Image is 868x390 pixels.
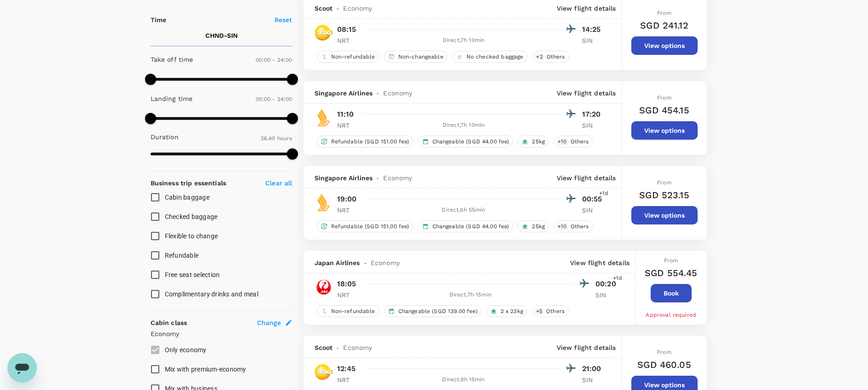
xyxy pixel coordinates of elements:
[657,349,671,355] span: From
[360,258,371,267] span: -
[463,53,527,61] span: No checked baggage
[418,220,513,232] div: Changeable (SGD 44.00 fee)
[452,51,528,63] div: No checked baggage
[582,206,605,215] p: SIN
[151,94,193,103] p: Landing time
[384,305,482,317] div: Changeable (SGD 139.00 fee)
[383,89,412,98] span: Economy
[343,4,372,13] span: Economy
[373,173,383,183] span: -
[315,343,333,352] span: Scoot
[366,36,562,45] div: Direct , 7h 10min
[315,89,373,98] span: Singapore Airlines
[553,136,593,148] div: +10Others
[327,307,379,315] span: Non-refundable
[274,15,292,24] p: Reset
[256,57,292,63] span: 00:00 - 24:00
[542,307,568,315] span: Others
[327,138,413,146] span: Refundable (SGD 151.00 fee)
[151,179,227,187] strong: Business trip essentials
[599,189,608,198] span: +1d
[343,343,372,352] span: Economy
[631,206,698,225] button: View options
[366,290,576,300] div: Direct , 7h 15min
[151,329,292,338] p: Economy
[518,136,549,148] div: 25kg
[532,305,569,317] div: +5Others
[582,109,605,120] p: 17:20
[337,290,360,300] p: NRT
[257,318,281,327] span: Change
[366,206,562,215] div: Direct , 6h 55min
[395,53,447,61] span: Non-changeable
[315,108,333,127] img: SQ
[595,290,618,300] p: SIN
[645,266,698,280] h6: SGD 554.45
[151,132,179,142] p: Duration
[631,36,698,55] button: View options
[165,194,210,201] span: Cabin baggage
[532,51,569,63] div: +2Others
[366,121,562,130] div: Direct , 7h 10min
[639,103,689,118] h6: SGD 454.15
[337,121,360,130] p: NRT
[595,278,618,290] p: 00:20
[646,312,696,318] span: Approval required
[395,307,481,315] span: Changeable (SGD 139.00 fee)
[205,31,238,40] p: CHND - SIN
[553,220,593,232] div: +10Others
[315,173,373,183] span: Singapore Airlines
[582,194,605,205] p: 00:55
[582,375,605,384] p: SIN
[337,375,360,384] p: NRT
[256,96,292,102] span: 00:00 - 24:00
[366,375,562,384] div: Direct , 9h 15min
[582,36,605,45] p: SIN
[657,10,671,16] span: From
[570,258,629,267] p: View flight details
[534,307,544,315] span: + 5
[557,173,616,183] p: View flight details
[613,274,622,283] span: +1d
[429,223,513,230] span: Changeable (SGD 44.00 fee)
[582,121,605,130] p: SIN
[315,4,333,13] span: Scoot
[384,51,448,63] div: Non-changeable
[371,258,400,267] span: Economy
[151,55,193,64] p: Take off time
[557,343,616,352] p: View flight details
[664,257,678,264] span: From
[337,36,360,45] p: NRT
[315,24,333,42] img: TR
[651,284,692,302] button: Book
[315,258,360,267] span: Japan Airlines
[315,363,333,381] img: TR
[165,232,218,240] span: Flexible to change
[557,89,616,98] p: View flight details
[640,18,688,33] h6: SGD 241.12
[637,357,691,372] h6: SGD 460.05
[317,51,379,63] div: Non-refundable
[261,135,292,142] span: 26.40 hours
[373,89,383,98] span: -
[639,188,689,202] h6: SGD 523.15
[332,343,343,352] span: -
[151,15,167,24] p: Time
[582,24,605,35] p: 14:25
[337,194,357,205] p: 19:00
[337,363,356,374] p: 12:45
[315,193,333,212] img: SQ
[418,136,513,148] div: Changeable (SGD 44.00 fee)
[557,4,616,13] p: View flight details
[315,278,333,296] img: JL
[534,53,544,61] span: + 2
[165,252,199,259] span: Refundable
[337,109,354,120] p: 11:10
[657,95,671,101] span: From
[567,138,593,146] span: Others
[165,290,258,298] span: Complimentary drinks and meal
[337,24,356,35] p: 08:15
[165,366,246,373] span: Mix with premium-economy
[317,220,414,232] div: Refundable (SGD 151.00 fee)
[165,213,218,220] span: Checked baggage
